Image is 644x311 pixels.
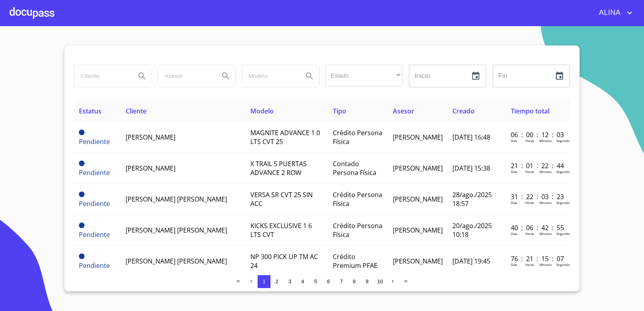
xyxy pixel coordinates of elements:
span: [PERSON_NAME] [393,226,443,235]
p: Minutos [539,200,552,205]
span: Tipo [333,107,346,115]
p: Dias [511,262,517,267]
p: Segundos [556,200,571,205]
p: Segundos [556,262,571,267]
button: 6 [322,275,335,288]
p: 40 : 06 : 42 : 55 [511,223,565,232]
button: 5 [309,275,322,288]
span: 2 [275,278,278,284]
button: Search [132,66,152,86]
span: Pendiente [79,161,85,166]
span: 8 [353,278,355,284]
span: 6 [327,278,330,284]
p: Dias [511,231,517,236]
span: Crédito Persona Física [333,190,382,208]
span: [PERSON_NAME] [126,133,175,142]
p: 06 : 00 : 12 : 03 [511,130,565,139]
span: 3 [288,278,291,284]
span: KICKS EXCLUSIVE 1 6 LTS CVT [250,221,312,239]
p: Horas [525,169,534,174]
span: ALINA [593,6,625,19]
span: Pendiente [79,130,85,135]
span: [PERSON_NAME] [PERSON_NAME] [126,226,227,235]
p: Dias [511,169,517,174]
p: 31 : 22 : 03 : 23 [511,192,565,201]
span: [PERSON_NAME] [393,195,443,204]
p: Minutos [539,138,552,143]
p: 76 : 21 : 15 : 07 [511,254,565,263]
button: 7 [335,275,348,288]
span: Pendiente [79,192,85,197]
button: 4 [296,275,309,288]
p: Horas [525,231,534,236]
p: Segundos [556,138,571,143]
div: ​ [325,65,402,87]
span: Modelo [250,107,274,115]
span: Crédito Premium PFAE [333,252,378,270]
span: Pendiente [79,230,110,239]
p: Segundos [556,231,571,236]
input: search [74,65,129,87]
span: Pendiente [79,168,110,177]
span: Pendiente [79,137,110,146]
span: 1 [262,278,265,284]
span: 4 [301,278,304,284]
span: [PERSON_NAME] [393,133,443,142]
span: [PERSON_NAME] [393,257,443,266]
span: 7 [340,278,343,284]
span: Pendiente [79,222,85,228]
span: [DATE] 15:38 [452,164,490,173]
p: Horas [525,262,534,267]
span: NP 300 PICK UP TM AC 24 [250,252,318,270]
span: MAGNITE ADVANCE 1 0 LTS CVT 25 [250,128,320,146]
input: search [158,65,213,87]
span: Contado Persona Física [333,159,376,177]
p: Horas [525,200,534,205]
p: Dias [511,138,517,143]
input: search [242,65,297,87]
span: 20/ago./2025 10:18 [452,221,492,239]
span: Pendiente [79,261,110,270]
span: Estatus [79,107,101,115]
p: Minutos [539,169,552,174]
span: 9 [365,278,368,284]
span: Tiempo total [511,107,549,115]
span: Creado [452,107,475,115]
span: [PERSON_NAME] [PERSON_NAME] [126,257,227,266]
span: [PERSON_NAME] [126,164,175,173]
span: [DATE] 19:45 [452,257,490,266]
p: Segundos [556,169,571,174]
span: VERSA SR CVT 25 SIN ACC [250,190,313,208]
p: 21 : 01 : 22 : 44 [511,161,565,170]
button: Search [216,66,235,86]
span: Pendiente [79,199,110,208]
span: Crédito Persona Física [333,221,382,239]
span: Cliente [126,107,147,115]
button: Search [300,66,319,86]
p: Dias [511,200,517,205]
button: 8 [348,275,361,288]
span: 28/ago./2025 18:57 [452,190,492,208]
p: Minutos [539,231,552,236]
span: [DATE] 16:48 [452,133,490,142]
span: X TRAIL 5 PUERTAS ADVANCE 2 ROW [250,159,307,177]
span: 5 [314,278,317,284]
span: 10 [377,278,383,284]
p: Horas [525,138,534,143]
button: 1 [258,275,270,288]
button: 3 [283,275,296,288]
button: 9 [361,275,374,288]
button: 2 [270,275,283,288]
p: Minutos [539,262,552,267]
span: Asesor [393,107,414,115]
span: [PERSON_NAME] [393,164,443,173]
button: account of current user [593,6,634,19]
span: Pendiente [79,253,85,259]
span: [PERSON_NAME] [PERSON_NAME] [126,195,227,204]
button: 10 [374,275,386,288]
span: Crédito Persona Física [333,128,382,146]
